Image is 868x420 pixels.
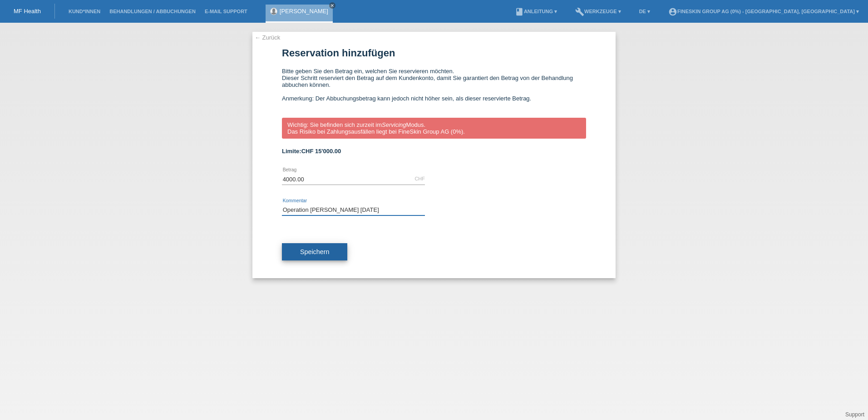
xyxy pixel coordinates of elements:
i: book [515,7,524,16]
div: Bitte geben Sie den Betrag ein, welchen Sie reservieren möchten. Dieser Schritt reserviert den Be... [282,68,586,109]
b: Limite: [282,148,341,155]
i: build [575,7,584,16]
a: [PERSON_NAME] [280,8,328,15]
button: Speichern [282,243,347,260]
a: MF Health [14,8,41,15]
i: Servicing [382,121,406,128]
a: account_circleFineSkin Group AG (0%) - [GEOGRAPHIC_DATA], [GEOGRAPHIC_DATA] ▾ [664,9,863,14]
div: CHF [414,176,425,181]
i: close [330,3,335,8]
div: Wichtig: Sie befinden sich zurzeit im Modus. Das Risiko bei Zahlungsausfällen liegt bei FineSkin ... [282,118,586,139]
a: Support [845,411,864,418]
a: DE ▾ [635,9,655,14]
a: E-Mail Support [200,9,252,14]
a: bookAnleitung ▾ [510,9,562,14]
span: CHF 15'000.00 [301,148,341,155]
h1: Reservation hinzufügen [282,47,586,59]
a: buildWerkzeuge ▾ [571,9,626,14]
span: Speichern [300,248,329,255]
i: account_circle [668,7,677,16]
a: Behandlungen / Abbuchungen [105,9,200,14]
a: Kund*innen [64,9,105,14]
a: ← Zurück [255,34,280,41]
a: close [329,2,335,9]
